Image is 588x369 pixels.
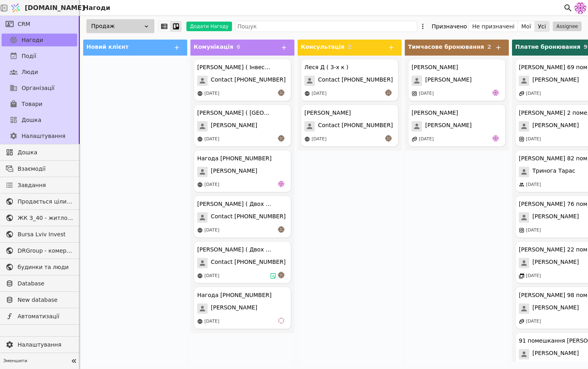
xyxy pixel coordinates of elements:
a: New database [2,293,77,306]
div: [DATE] [419,136,434,143]
img: an [385,90,392,96]
span: Події [22,52,36,60]
span: [PERSON_NAME] [425,121,472,132]
span: Організації [22,84,54,92]
img: an [278,226,284,233]
a: Bursa Lviv Invest [2,228,77,241]
img: de [278,181,284,187]
span: [PERSON_NAME] [532,76,579,86]
img: affiliate-program.svg [519,319,524,324]
a: DRGroup - комерційна нерухоомість [2,244,77,257]
h2: Нагоди [80,3,110,13]
img: de [492,135,499,142]
div: [PERSON_NAME] ( Двох к для дочки ) [197,200,273,208]
span: [PERSON_NAME] [211,167,257,177]
span: [PERSON_NAME] [425,76,472,86]
button: Мої [518,21,535,32]
button: Не призначені [469,21,518,32]
div: Леся Д ( 3-х к )Contact [PHONE_NUMBER][DATE]an [301,59,398,101]
div: Леся Д ( 3-х к ) [304,63,348,72]
a: ЖК З_40 - житлова та комерційна нерухомість класу Преміум [2,211,77,224]
span: New database [18,296,73,304]
div: [DATE] [204,227,219,234]
span: Contact [PHONE_NUMBER] [318,121,393,132]
span: [PERSON_NAME] [532,303,579,314]
img: vi [278,317,284,324]
span: Взаємодії [18,165,73,173]
div: [DATE] [312,136,326,143]
span: 9 [584,44,588,50]
div: Призначено [432,21,467,32]
span: [DOMAIN_NAME] [25,3,85,13]
img: online-store.svg [304,91,310,96]
img: instagram.svg [412,91,417,96]
span: Налаштування [22,132,65,140]
div: [PERSON_NAME] [412,63,458,72]
div: [DATE] [204,273,219,279]
div: [DATE] [526,273,541,279]
div: [DATE] [204,136,219,143]
img: affiliate-program.svg [519,91,524,96]
span: Комунікація [194,44,233,50]
div: [DATE] [419,90,434,97]
img: online-store.svg [197,182,203,187]
div: Нагода [PHONE_NUMBER][PERSON_NAME][DATE]de [194,150,291,192]
span: Продається цілий будинок [PERSON_NAME] нерухомість [18,197,73,206]
img: online-store.svg [197,319,203,324]
img: online-store.svg [197,227,203,233]
img: events.svg [519,273,524,279]
a: Автоматизації [2,310,77,323]
input: Пошук [235,21,417,32]
a: Дошка [2,114,77,126]
div: [PERSON_NAME] ( Двох к для дочки )Contact [PHONE_NUMBER][DATE]an [194,195,291,238]
img: instagram.svg [519,227,524,233]
img: Logo [10,0,22,16]
span: 2 [487,44,491,50]
span: Contact [PHONE_NUMBER] [211,76,286,86]
div: [PERSON_NAME] ( [GEOGRAPHIC_DATA] )[PERSON_NAME][DATE]an [194,104,291,147]
a: Взаємодії [2,162,77,175]
span: Товари [22,100,42,108]
div: [DATE] [526,136,541,143]
img: an [385,135,392,142]
a: Нагоди [2,34,77,46]
a: Database [2,277,77,290]
a: [DOMAIN_NAME] [8,0,80,16]
img: online-store.svg [197,136,203,142]
span: Database [18,279,73,288]
span: CRM [18,20,30,28]
span: Консультація [301,44,344,50]
span: Contact [PHONE_NUMBER] [211,258,286,268]
button: Assignee [553,22,582,31]
span: Дошка [18,148,73,157]
img: people.svg [519,182,524,187]
span: Новий клієнт [86,44,128,50]
div: [DATE] [526,90,541,97]
div: Нагода [PHONE_NUMBER] [197,154,272,163]
span: [PERSON_NAME] [532,212,579,223]
div: [DATE] [204,90,219,97]
span: 2 [348,44,352,50]
span: Автоматизації [18,312,73,321]
a: Люди [2,66,77,78]
div: [DATE] [204,318,219,325]
span: DRGroup - комерційна нерухоомість [18,247,73,255]
div: [DATE] [526,318,541,325]
span: Дошка [22,116,41,124]
img: 137b5da8a4f5046b86490006a8dec47a [574,2,586,14]
a: Додати Нагоду [182,22,232,31]
span: Платне бронювання [515,44,580,50]
span: Тимчасове бронювання [408,44,484,50]
div: Продаж [86,19,154,33]
button: Усі [535,21,549,32]
img: an [278,90,284,96]
span: [PERSON_NAME] [211,121,257,132]
div: [DATE] [526,227,541,234]
a: Організації [2,82,77,94]
span: Люди [22,68,38,76]
div: [PERSON_NAME]Contact [PHONE_NUMBER][DATE]an [301,104,398,147]
img: de [492,90,499,96]
div: [DATE] [526,182,541,188]
a: Події [2,50,77,62]
img: online-store.svg [197,91,203,96]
